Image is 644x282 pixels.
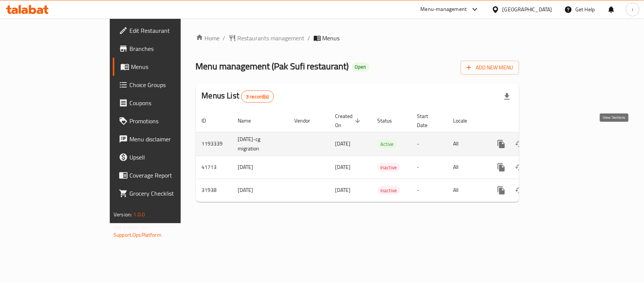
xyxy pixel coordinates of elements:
[113,112,217,130] a: Promotions
[129,153,211,162] span: Upsell
[196,109,571,202] table: enhanced table
[114,210,132,219] span: Version:
[447,132,486,156] td: All
[129,116,211,126] span: Promotions
[498,87,516,106] div: Export file
[129,171,211,180] span: Coverage Report
[492,135,510,153] button: more
[113,184,217,202] a: Grocery Checklist
[378,140,397,149] span: Active
[129,189,211,198] span: Grocery Checklist
[378,186,400,195] span: Inactive
[223,34,226,43] li: /
[411,179,447,202] td: -
[196,58,349,75] span: Menu management ( Pak Sufi restaurant )
[113,40,217,58] a: Branches
[113,94,217,112] a: Coupons
[411,132,447,156] td: -
[131,62,211,71] span: Menus
[447,179,486,202] td: All
[133,210,145,219] span: 1.0.0
[632,5,633,14] span: i
[335,162,351,172] span: [DATE]
[232,156,289,179] td: [DATE]
[461,61,519,75] button: Add New Menu
[241,93,274,100] span: 3 record(s)
[417,112,438,130] span: Start Date
[352,64,369,70] span: Open
[129,80,211,89] span: Choice Groups
[421,5,467,14] div: Menu-management
[229,34,305,43] a: Restaurants management
[323,34,340,43] span: Menus
[378,116,402,125] span: Status
[492,181,510,199] button: more
[114,230,161,240] a: Support.OpsPlatform
[232,132,289,156] td: [DATE]-cg migration
[129,135,211,144] span: Menu disclaimer
[113,58,217,76] a: Menus
[232,179,289,202] td: [DATE]
[202,90,274,103] h2: Menus List
[510,181,529,199] button: Change Status
[510,158,529,176] button: Change Status
[241,90,274,103] div: Total records count
[113,148,217,166] a: Upsell
[447,156,486,179] td: All
[295,116,320,125] span: Vendor
[352,63,369,72] div: Open
[129,26,211,35] span: Edit Restaurant
[129,98,211,107] span: Coupons
[492,158,510,176] button: more
[113,166,217,184] a: Coverage Report
[238,116,261,125] span: Name
[453,116,477,125] span: Locale
[335,185,351,195] span: [DATE]
[196,34,519,43] nav: breadcrumb
[308,34,310,43] li: /
[129,44,211,53] span: Branches
[378,186,400,195] div: Inactive
[467,63,513,72] span: Add New Menu
[335,139,351,149] span: [DATE]
[113,130,217,148] a: Menu disclaimer
[411,156,447,179] td: -
[113,76,217,94] a: Choice Groups
[378,163,400,172] div: Inactive
[114,222,148,232] span: Get support on:
[113,21,217,40] a: Edit Restaurant
[202,116,216,125] span: ID
[503,5,552,14] div: [GEOGRAPHIC_DATA]
[486,109,571,132] th: Actions
[378,163,400,172] span: Inactive
[238,34,305,43] span: Restaurants management
[335,112,363,130] span: Created On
